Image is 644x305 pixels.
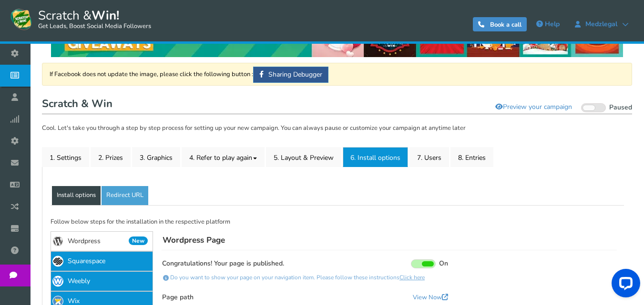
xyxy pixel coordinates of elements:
a: 3. Graphics [132,147,180,167]
span: On [439,259,448,268]
label: Page path [162,293,194,302]
a: 1. Settings [42,147,89,167]
a: Install options [52,186,101,205]
span: Medzlegal [581,20,622,28]
p: Follow below steps for the installation in the respective platform [51,217,624,227]
a: Weebly [51,271,153,291]
a: Sharing Debugger [253,67,328,83]
a: 5. Layout & Preview [266,147,341,167]
a: Help [532,17,564,32]
a: Squarespace [51,251,153,271]
a: Scratch &Win! Get Leads, Boost Social Media Followers [10,7,151,31]
a: 7. Users [409,147,449,167]
span: Scratch & [33,7,151,31]
label: Congratulations! Your page is published. [162,259,284,268]
a: 6. Install options [343,147,408,167]
span: New [129,236,148,245]
a: View Now [413,293,448,303]
p: Cool. Let's take you through a step by step process for setting up your new campaign. You can alw... [42,124,632,133]
iframe: LiveChat chat widget [604,265,644,305]
a: Click here [399,274,425,281]
small: Get Leads, Boost Social Media Followers [38,23,151,30]
span: Book a call [490,20,521,29]
h1: Scratch & Win [42,95,632,114]
div: If Facebook does not update the image, please click the following button : [42,63,632,86]
a: 4. Refer to play again [182,147,265,167]
a: 2. Prizes [91,147,131,167]
span: Paused [609,103,632,112]
h4: Wordpress Page [162,231,617,250]
a: Redirect URL [102,186,148,205]
strong: Win! [92,7,119,24]
a: WordpressNew [51,231,153,251]
img: Scratch and Win [10,7,33,31]
a: Preview your campaign [489,99,578,115]
span: Help [545,20,560,29]
a: 8. Entries [450,147,493,167]
a: Book a call [473,17,527,31]
div: Do you want to show your page on your navigation item. Please follow these instructions [162,271,448,284]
